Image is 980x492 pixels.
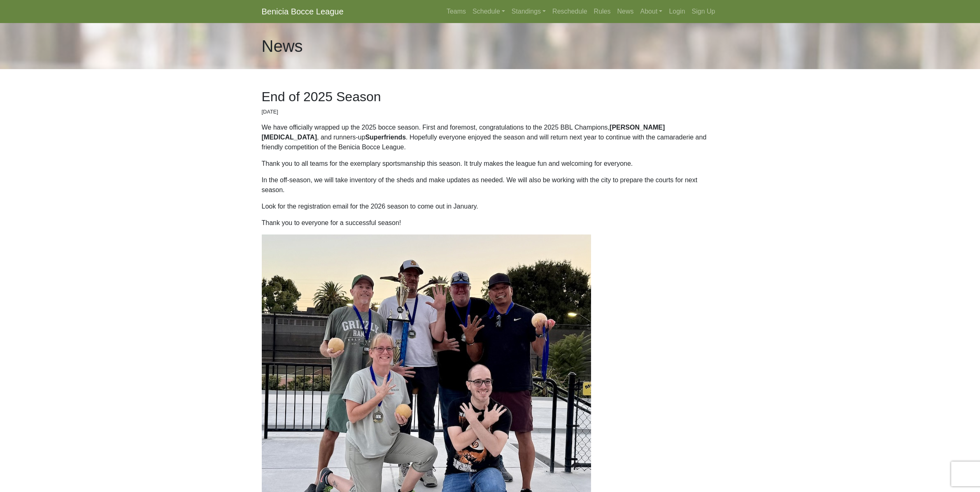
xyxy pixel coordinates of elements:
[262,123,719,152] p: We have officially wrapped up the 2025 bocce season. First and foremost, congratulations to the 2...
[262,89,719,104] h2: End of 2025 Season
[262,202,719,211] p: Look for the registration email for the 2026 season to come out in January.
[591,3,614,20] a: Rules
[637,3,666,20] a: About
[262,36,303,56] h1: News
[262,159,719,169] p: Thank you to all teams for the exemplary sportsmanship this season. It truly makes the league fun...
[262,175,719,195] p: In the off-season, we will take inventory of the sheds and make updates as needed. We will also b...
[689,3,719,20] a: Sign Up
[262,124,665,141] b: [PERSON_NAME][MEDICAL_DATA]
[666,3,688,20] a: Login
[443,3,469,20] a: Teams
[262,3,344,20] a: Benicia Bocce League
[469,3,508,20] a: Schedule
[262,218,719,228] p: Thank you to everyone for a successful season!
[262,108,719,116] p: [DATE]
[614,3,637,20] a: News
[365,134,406,141] b: Superfriends
[549,3,591,20] a: Reschedule
[508,3,549,20] a: Standings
